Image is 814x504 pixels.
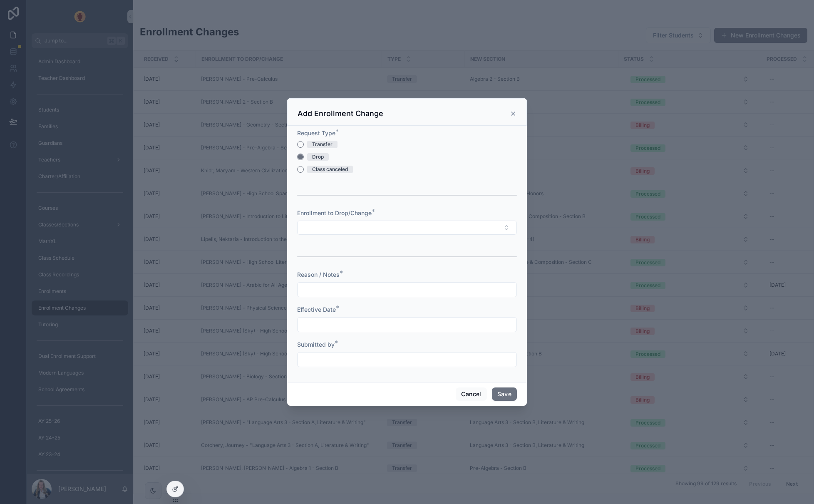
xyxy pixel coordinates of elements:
span: Request Type [297,129,335,137]
div: Drop [312,153,324,161]
button: Cancel [456,387,486,401]
button: Save [492,387,517,401]
div: Class canceled [312,166,348,173]
span: Submitted by [297,341,335,348]
span: Reason / Notes [297,271,340,278]
div: Transfer [312,141,333,148]
span: Enrollment to Drop/Change [297,209,372,216]
span: Effective Date [297,306,336,313]
button: Select Button [297,221,517,235]
h3: Add Enrollment Change [298,109,383,119]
